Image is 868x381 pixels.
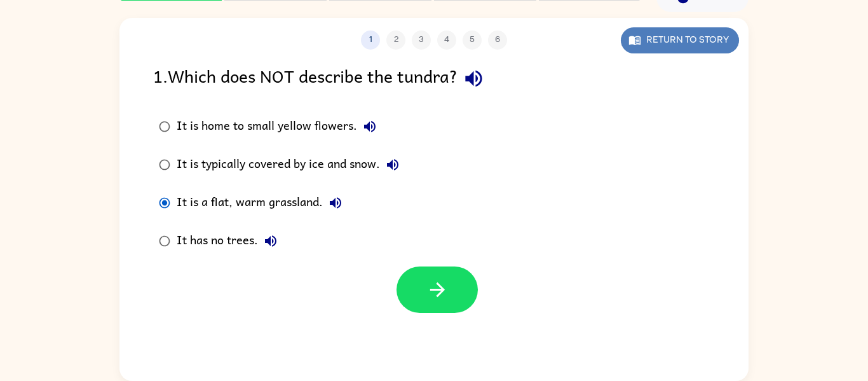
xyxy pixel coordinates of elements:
div: It is home to small yellow flowers. [177,114,383,139]
button: It is home to small yellow flowers. [357,114,383,139]
div: It is typically covered by ice and snow. [177,152,405,177]
div: It has no trees. [177,228,283,254]
button: 1 [361,31,380,50]
div: It is a flat, warm grassland. [177,190,348,216]
button: It has no trees. [258,228,283,254]
div: 1 . Which does NOT describe the tundra? [153,62,715,95]
button: It is a flat, warm grassland. [323,190,348,216]
button: Return to story [621,27,739,53]
button: It is typically covered by ice and snow. [380,152,405,177]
